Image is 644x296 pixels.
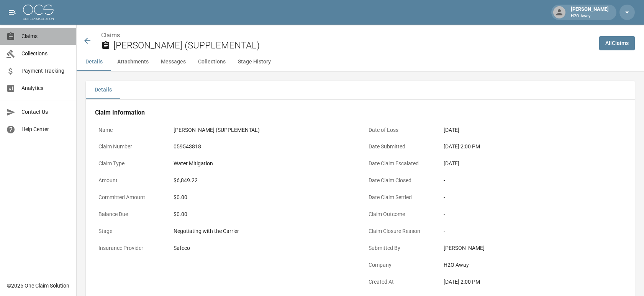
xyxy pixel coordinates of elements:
[95,173,164,188] p: Amount
[365,139,434,154] p: Date Submitted
[174,210,352,218] div: $0.00
[95,224,164,239] p: Stage
[365,241,434,256] p: Submitted By
[571,13,609,20] p: H2O Away
[568,5,612,19] div: [PERSON_NAME]
[599,36,635,50] a: AllClaims
[113,40,593,51] h2: [PERSON_NAME] (SUPPLEMENTAL)
[444,126,623,134] div: [DATE]
[95,156,164,171] p: Claim Type
[5,5,20,20] button: open drawer
[111,53,155,71] button: Attachments
[86,81,635,99] div: details tabs
[86,81,120,99] button: Details
[365,123,434,138] p: Date of Loss
[95,207,164,222] p: Balance Due
[95,190,164,205] p: Committed Amount
[192,53,232,71] button: Collections
[365,190,434,205] p: Date Claim Settled
[21,67,70,75] span: Payment Tracking
[95,139,164,154] p: Claim Number
[444,176,623,185] div: -
[444,143,623,151] div: [DATE] 2:00 PM
[174,193,352,201] div: $0.00
[365,274,434,289] p: Created At
[95,109,626,116] h4: Claim Information
[23,5,54,20] img: ocs-logo-white-transparent.png
[365,258,434,273] p: Company
[365,156,434,171] p: Date Claim Escalated
[444,244,623,252] div: [PERSON_NAME]
[174,126,352,134] div: [PERSON_NAME] (SUPPLEMENTAL)
[21,32,70,40] span: Claims
[95,241,164,256] p: Insurance Provider
[444,278,623,286] div: [DATE] 2:00 PM
[174,227,352,235] div: Negotiating with the Carrier
[444,160,623,168] div: [DATE]
[232,53,277,71] button: Stage History
[21,108,70,116] span: Contact Us
[101,32,120,39] a: Claims
[155,53,192,71] button: Messages
[21,125,70,133] span: Help Center
[365,207,434,222] p: Claim Outcome
[365,173,434,188] p: Date Claim Closed
[365,224,434,239] p: Claim Closure Reason
[444,193,623,201] div: -
[21,50,70,58] span: Collections
[444,227,623,235] div: -
[174,143,352,151] div: 059543818
[77,53,111,71] button: Details
[174,160,352,168] div: Water Mitigation
[95,123,164,138] p: Name
[174,176,352,185] div: $6,849.22
[444,210,623,218] div: -
[101,31,593,40] nav: breadcrumb
[444,261,623,269] div: H2O Away
[174,244,352,252] div: Safeco
[7,282,69,289] div: © 2025 One Claim Solution
[77,53,644,71] div: anchor tabs
[21,84,70,92] span: Analytics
